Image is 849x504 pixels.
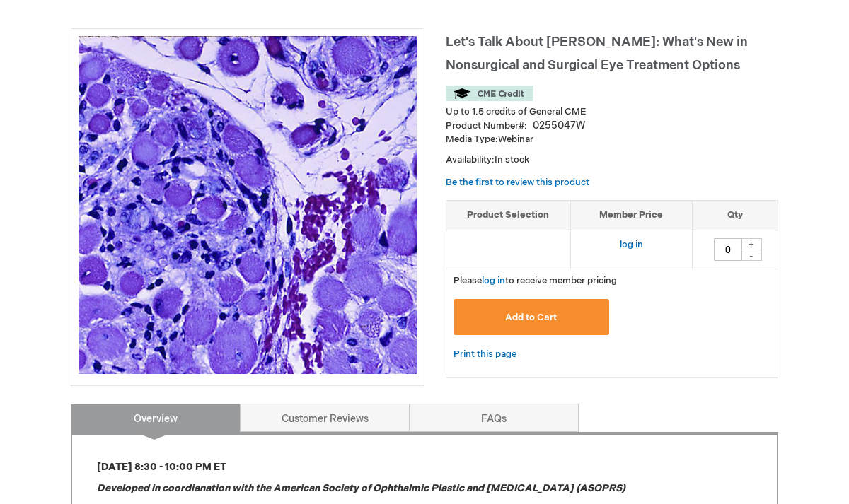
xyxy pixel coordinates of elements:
[714,238,742,261] input: Qty
[741,238,762,250] div: +
[71,404,241,432] a: Overview
[446,86,533,101] img: CME Credit
[454,299,609,335] button: Add to Cart
[495,154,529,165] span: In stock
[454,346,516,363] a: Print this page
[454,275,617,286] span: Please to receive member pricing
[446,201,570,230] th: Product Selection
[446,35,748,73] span: Let's Talk About [PERSON_NAME]: What's New in Nonsurgical and Surgical Eye Treatment Options
[409,404,579,432] a: FAQs
[97,461,226,473] strong: [DATE] 8:30 - 10:00 PM ET
[620,239,643,250] a: log in
[97,482,625,494] em: Developed in coordianation with the American Society of Ophthalmic Plastic and [MEDICAL_DATA] (AS...
[446,133,778,146] p: Webinar
[482,275,505,286] a: log in
[741,250,762,261] div: -
[446,105,778,119] li: Up to 1.5 credits of General CME
[692,201,778,230] th: Qty
[446,153,778,167] p: Availability:
[533,119,585,133] div: 0255047W
[570,201,692,230] th: Member Price
[446,134,498,145] strong: Media Type:
[505,312,557,323] span: Add to Cart
[446,120,527,131] strong: Product Number
[79,36,417,374] img: Let's Talk About TED: What's New in Nonsurgical and Surgical Eye Treatment Options
[446,177,589,188] a: Be the first to review this product
[240,404,410,432] a: Customer Reviews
